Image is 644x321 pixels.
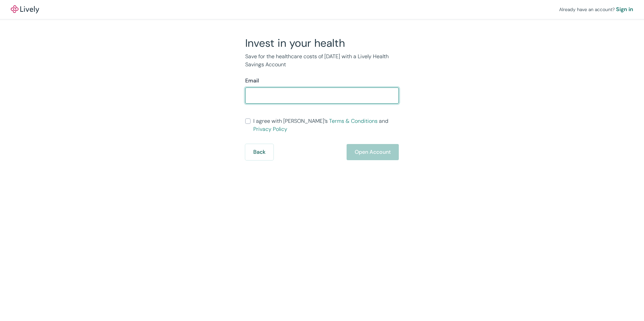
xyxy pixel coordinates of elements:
[253,117,399,133] span: I agree with [PERSON_NAME]’s and
[253,126,287,133] a: Privacy Policy
[329,117,378,124] a: Terms & Conditions
[11,5,39,13] a: LivelyLively
[245,144,273,160] button: Back
[245,77,259,85] label: Email
[245,52,399,69] p: Save for the healthcare costs of [DATE] with a Lively Health Savings Account
[616,5,633,13] a: Sign in
[559,5,633,13] div: Already have an account?
[11,5,39,13] img: Lively
[245,36,399,50] h2: Invest in your health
